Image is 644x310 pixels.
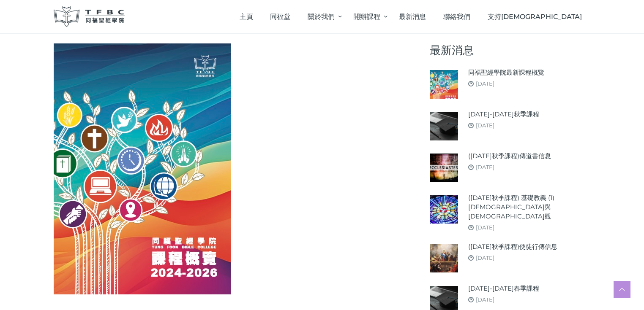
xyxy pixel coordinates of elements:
img: (2025年秋季課程)傳道書信息 [430,154,458,182]
a: [DATE] [476,164,494,170]
span: 支持[DEMOGRAPHIC_DATA] [488,13,582,21]
span: 聯絡我們 [443,13,470,21]
span: 同福堂 [270,13,290,21]
img: 2025-26年秋季課程 [430,112,458,140]
span: 關於我們 [308,13,335,21]
a: [DATE] [476,296,494,303]
a: ([DATE]秋季課程)使徒行傳信息 [468,242,557,251]
a: 同福聖經學院最新課程概覽 [468,68,544,77]
span: 最新消息 [399,13,426,21]
a: 主頁 [231,4,262,29]
a: ([DATE]秋季課程) 基礎教義 (1) [DEMOGRAPHIC_DATA]與[DEMOGRAPHIC_DATA]觀 [468,193,590,221]
a: [DATE] [476,122,494,129]
img: (2025年秋季課程)使徒行傳信息 [430,244,458,272]
a: Scroll to top [614,281,630,298]
a: ([DATE]秋季課程)傳道書信息 [468,151,551,161]
img: 同福聖經學院 TFBC [54,6,125,27]
a: 支持[DEMOGRAPHIC_DATA] [479,4,590,29]
a: 聯絡我們 [435,4,479,29]
img: 同福聖經學院最新課程概覽 [430,70,458,98]
a: [DATE] [476,80,494,87]
a: [DATE]-[DATE]春季課程 [468,284,539,293]
a: [DATE]-[DATE]秋季課程 [468,110,539,119]
a: 關於我們 [299,4,344,29]
a: 同福堂 [262,4,299,29]
span: 開辦課程 [353,13,380,21]
a: 開辦課程 [345,4,390,29]
a: [DATE] [476,254,494,261]
a: 最新消息 [390,4,435,29]
h5: 最新消息 [430,43,590,57]
img: (2025年秋季課程) 基礎教義 (1) 聖靈觀與教會觀 [430,195,458,224]
span: 主頁 [240,13,253,21]
a: [DATE] [476,224,494,231]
